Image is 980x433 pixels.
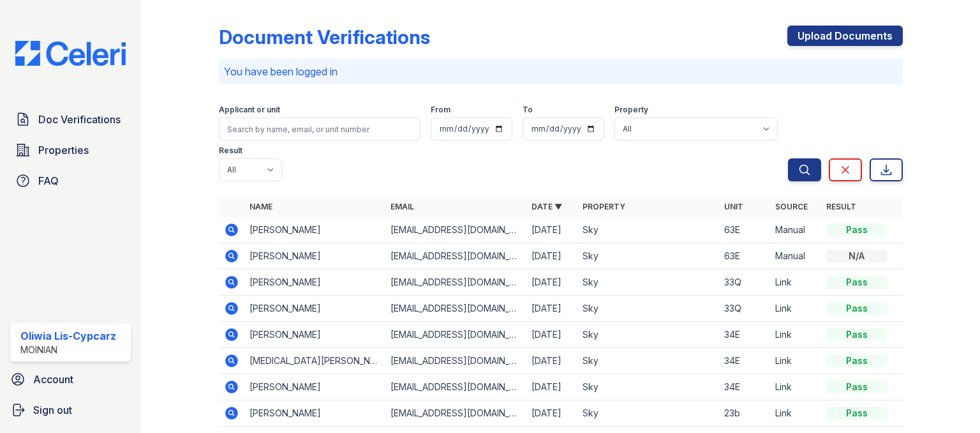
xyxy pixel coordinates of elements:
div: Pass [826,381,887,393]
div: Pass [826,328,887,341]
td: [EMAIL_ADDRESS][DOMAIN_NAME] [385,270,526,296]
a: Date ▼ [531,202,562,211]
a: Name [249,202,272,211]
a: FAQ [10,168,131,194]
a: Sign out [5,397,136,423]
label: From [431,105,450,115]
p: You have been logged in [224,64,898,79]
span: Doc Verifications [38,112,121,127]
td: [DATE] [526,322,577,348]
td: Link [770,322,821,348]
span: Account [33,372,73,387]
td: [EMAIL_ADDRESS][DOMAIN_NAME] [385,322,526,348]
a: Doc Verifications [10,107,131,132]
td: [EMAIL_ADDRESS][DOMAIN_NAME] [385,374,526,400]
td: [EMAIL_ADDRESS][DOMAIN_NAME] [385,243,526,270]
td: Sky [577,243,718,270]
td: Manual [770,217,821,243]
td: Link [770,400,821,427]
td: [DATE] [526,296,577,322]
td: Sky [577,348,718,374]
div: N/A [826,250,887,262]
a: Result [826,202,856,211]
td: Sky [577,217,718,243]
span: Sign out [33,402,72,418]
td: 63E [719,243,770,270]
div: Pass [826,276,887,289]
td: [EMAIL_ADDRESS][DOMAIN_NAME] [385,400,526,427]
td: Link [770,374,821,400]
td: [DATE] [526,217,577,243]
a: Upload Documents [787,26,903,46]
td: [PERSON_NAME] [244,400,385,427]
td: [PERSON_NAME] [244,217,385,243]
td: [DATE] [526,270,577,296]
td: [DATE] [526,348,577,374]
a: Email [390,202,414,211]
td: Link [770,348,821,374]
div: Oliwia Lis-Cypcarz [20,328,116,344]
label: Applicant or unit [219,105,280,115]
td: Sky [577,270,718,296]
label: Result [219,146,242,156]
label: To [523,105,533,115]
td: Sky [577,374,718,400]
a: Unit [724,202,743,211]
td: [DATE] [526,400,577,427]
input: Search by name, email, or unit number [219,118,420,141]
div: Pass [826,354,887,367]
td: [PERSON_NAME] [244,296,385,322]
td: [PERSON_NAME] [244,243,385,270]
a: Account [5,367,136,392]
td: 33Q [719,296,770,322]
td: Link [770,270,821,296]
td: [PERSON_NAME] [244,322,385,348]
a: Properties [10,137,131,163]
td: Sky [577,400,718,427]
div: Pass [826,302,887,315]
td: Link [770,296,821,322]
td: [EMAIL_ADDRESS][DOMAIN_NAME] [385,217,526,243]
td: Sky [577,322,718,348]
td: [DATE] [526,374,577,400]
td: [MEDICAL_DATA][PERSON_NAME] [244,348,385,374]
span: FAQ [38,173,59,188]
span: Properties [38,142,89,158]
td: 34E [719,374,770,400]
a: Source [775,202,808,211]
td: 33Q [719,270,770,296]
div: Pass [826,224,887,236]
td: 34E [719,348,770,374]
td: 63E [719,217,770,243]
td: [EMAIL_ADDRESS][DOMAIN_NAME] [385,296,526,322]
td: Sky [577,296,718,322]
div: Document Verifications [219,26,430,49]
td: Manual [770,243,821,270]
td: 23b [719,400,770,427]
td: [EMAIL_ADDRESS][DOMAIN_NAME] [385,348,526,374]
td: [DATE] [526,243,577,270]
a: Property [583,202,625,211]
td: 34E [719,322,770,348]
div: Pass [826,407,887,420]
td: [PERSON_NAME] [244,374,385,400]
label: Property [614,105,648,115]
img: CE_Logo_Blue-a8612792a0a2168367f1c8372b55b34899dd931a85d93a1a3d3e32e68fde9ad4.png [5,41,136,66]
td: [PERSON_NAME] [244,270,385,296]
div: Moinian [20,344,116,356]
